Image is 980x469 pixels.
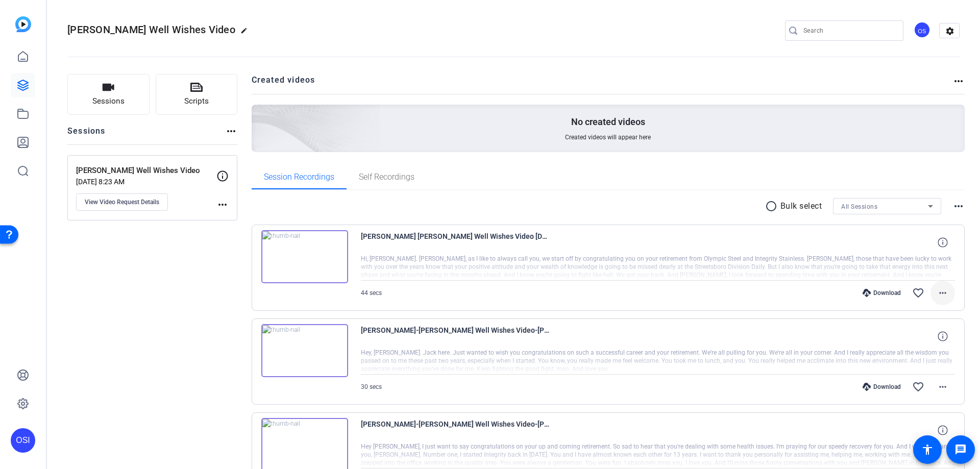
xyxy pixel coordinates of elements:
p: No created videos [571,116,645,128]
img: thumb-nail [261,324,348,377]
button: View Video Request Details [76,193,168,211]
span: Created videos will appear here [565,133,651,141]
div: OS [914,21,930,38]
mat-icon: favorite_border [912,381,924,393]
span: Session Recordings [264,173,334,181]
ngx-avatar: Olympic Steel, Inc. [914,21,932,39]
span: Self Recordings [359,173,414,181]
mat-icon: favorite_border [912,287,924,299]
button: Scripts [156,74,238,115]
div: Download [857,383,906,391]
span: 44 secs [361,289,382,297]
mat-icon: edit [240,27,253,39]
mat-icon: accessibility [921,443,934,456]
span: [PERSON_NAME] Well Wishes Video [67,23,235,36]
mat-icon: more_horiz [952,200,965,212]
mat-icon: more_horiz [937,287,949,299]
span: [PERSON_NAME]-[PERSON_NAME] Well Wishes Video-[PERSON_NAME] Well Wishes Video-1755029364793-webcam [361,324,550,349]
input: Search [803,24,895,37]
p: [DATE] 8:23 AM [76,178,216,186]
span: Sessions [92,95,125,107]
mat-icon: more_horiz [937,381,949,393]
img: Creted videos background [137,4,381,225]
mat-icon: more_horiz [952,75,965,87]
span: [PERSON_NAME] [PERSON_NAME] Well Wishes Video [DATE] 15_52_46 [361,230,550,255]
div: Download [857,289,906,297]
img: blue-gradient.svg [15,16,31,32]
span: All Sessions [841,203,877,210]
p: Bulk select [780,200,822,212]
span: View Video Request Details [85,198,159,206]
img: thumb-nail [261,230,348,283]
div: OSI [11,428,35,453]
mat-icon: radio_button_unchecked [765,200,780,212]
h2: Created videos [252,74,953,94]
span: 30 secs [361,383,382,390]
mat-icon: message [954,443,967,456]
mat-icon: more_horiz [216,199,229,211]
mat-icon: more_horiz [225,125,237,137]
p: [PERSON_NAME] Well Wishes Video [76,165,216,177]
mat-icon: settings [940,23,960,39]
span: Scripts [184,95,209,107]
button: Sessions [67,74,150,115]
span: [PERSON_NAME]-[PERSON_NAME] Well Wishes Video-[PERSON_NAME] Well Wishes Video-1755028362541-webcam [361,418,550,442]
h2: Sessions [67,125,106,144]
